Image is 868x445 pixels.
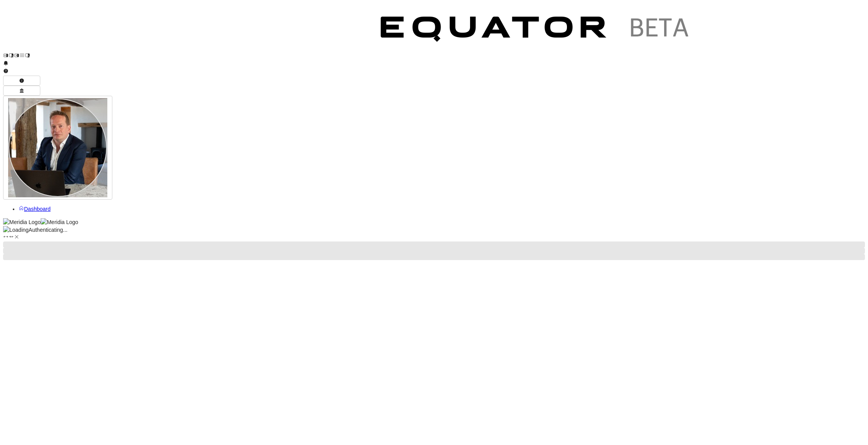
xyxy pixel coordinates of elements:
img: Profile Icon [8,98,107,197]
img: Meridia Logo [41,218,78,226]
img: Customer Logo [30,3,367,58]
span: Dashboard [24,206,51,212]
a: Dashboard [19,206,51,212]
img: Customer Logo [367,3,704,58]
img: Meridia Logo [3,218,41,226]
img: Loading [3,226,29,234]
span: Authenticating... [29,227,67,233]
